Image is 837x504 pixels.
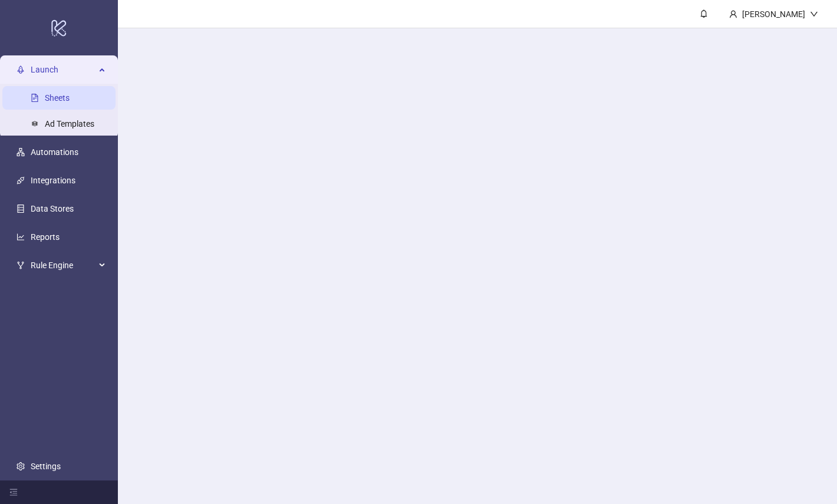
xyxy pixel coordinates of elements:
[31,176,75,185] a: Integrations
[737,8,810,21] div: [PERSON_NAME]
[31,462,61,471] a: Settings
[31,232,60,242] a: Reports
[31,147,78,157] a: Automations
[45,119,94,129] a: Ad Templates
[45,93,70,103] a: Sheets
[17,261,25,269] span: fork
[9,488,18,496] span: menu-fold
[31,58,95,81] span: Launch
[700,9,708,18] span: bell
[17,65,25,74] span: rocket
[31,253,95,277] span: Rule Engine
[729,10,737,18] span: user
[810,10,818,18] span: down
[31,204,74,213] a: Data Stores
